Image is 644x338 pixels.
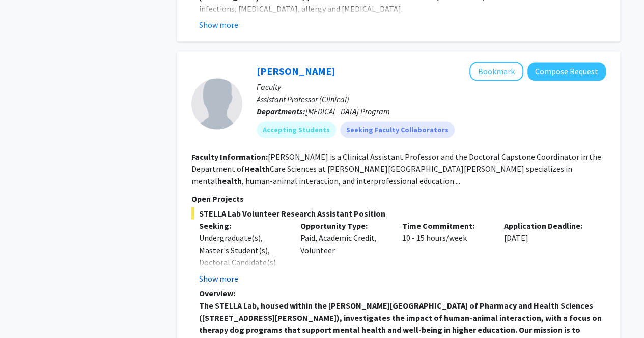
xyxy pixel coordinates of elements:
[340,121,455,138] mat-chip: Seeking Faculty Collaborators
[257,121,336,138] mat-chip: Accepting Students
[496,219,598,284] div: [DATE]
[244,164,270,174] b: Health
[395,219,496,284] div: 10 - 15 hours/week
[191,192,606,204] p: Open Projects
[402,219,489,231] p: Time Commitment:
[199,231,286,329] div: Undergraduate(s), Master's Student(s), Doctoral Candidate(s) (PhD, MD, DMD, PharmD, etc.), Postdo...
[191,207,606,219] span: STELLA Lab Volunteer Research Assistant Position
[199,288,235,298] strong: Overview:
[257,65,335,77] a: [PERSON_NAME]
[257,93,606,105] p: Assistant Professor (Clinical)
[293,219,395,284] div: Paid, Academic Credit, Volunteer
[305,106,390,116] span: [MEDICAL_DATA] Program
[504,219,591,231] p: Application Deadline:
[8,292,43,330] iframe: Chat
[199,272,238,284] button: Show more
[217,176,242,186] b: health
[191,151,601,186] fg-read-more: [PERSON_NAME] is a Clinical Assistant Professor and the Doctoral Capstone Coordinator in the Depa...
[527,62,606,81] button: Compose Request to Christine Kivlen
[257,81,606,93] p: Faculty
[199,219,286,231] p: Seeking:
[469,62,523,81] button: Add Christine Kivlen to Bookmarks
[199,19,238,31] button: Show more
[257,106,305,116] b: Departments:
[191,151,268,162] b: Faculty Information:
[300,219,387,231] p: Opportunity Type:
